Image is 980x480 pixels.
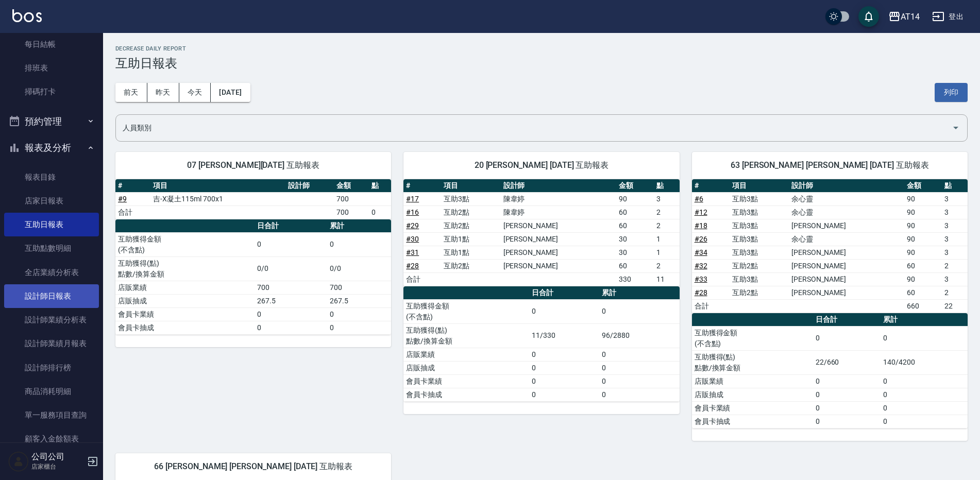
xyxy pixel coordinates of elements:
[115,179,391,219] table: a dense table
[616,179,654,193] th: 金額
[789,205,904,219] td: 余心靈
[150,179,285,193] th: 項目
[695,275,707,283] a: #33
[4,308,99,332] a: 設計師業績分析表
[616,272,654,286] td: 330
[942,299,968,313] td: 22
[599,323,680,348] td: 96/2880
[406,221,419,230] a: #29
[529,348,599,361] td: 0
[406,195,419,203] a: #17
[118,195,127,203] a: #9
[441,205,500,219] td: 互助2點
[115,179,150,193] th: #
[115,56,968,71] h3: 互助日報表
[599,299,680,323] td: 0
[441,179,500,193] th: 項目
[692,388,813,401] td: 店販抽成
[4,261,99,284] a: 全店業績分析表
[789,259,904,272] td: [PERSON_NAME]
[695,288,707,297] a: #28
[501,246,616,259] td: [PERSON_NAME]
[501,259,616,272] td: [PERSON_NAME]
[730,219,789,232] td: 互助3點
[150,192,285,205] td: 吉-X凝土115ml 700x1
[4,108,99,135] button: 預約管理
[942,179,968,193] th: 點
[904,192,942,205] td: 90
[115,321,255,334] td: 會員卡抽成
[881,350,968,374] td: 140/4200
[654,179,680,193] th: 點
[692,350,813,374] td: 互助獲得(點) 點數/換算金額
[692,326,813,350] td: 互助獲得金額 (不含點)
[695,248,707,256] a: #34
[501,179,616,193] th: 設計師
[4,213,99,236] a: 互助日報表
[115,219,391,335] table: a dense table
[4,236,99,260] a: 互助點數明細
[730,286,789,299] td: 互助2點
[942,192,968,205] td: 3
[501,232,616,246] td: [PERSON_NAME]
[403,361,529,374] td: 店販抽成
[616,232,654,246] td: 30
[942,246,968,259] td: 3
[115,281,255,294] td: 店販業績
[115,232,255,256] td: 互助獲得金額 (不含點)
[529,388,599,401] td: 0
[255,219,327,233] th: 日合計
[406,248,419,256] a: #31
[529,299,599,323] td: 0
[654,259,680,272] td: 2
[881,388,968,401] td: 0
[730,192,789,205] td: 互助3點
[695,221,707,230] a: #18
[441,219,500,232] td: 互助2點
[692,179,730,193] th: #
[441,259,500,272] td: 互助2點
[730,272,789,286] td: 互助3點
[881,313,968,327] th: 累計
[616,246,654,259] td: 30
[4,56,99,80] a: 排班表
[179,83,211,102] button: 今天
[813,415,881,428] td: 0
[599,286,680,300] th: 累計
[942,259,968,272] td: 2
[599,374,680,388] td: 0
[4,80,99,104] a: 掃碼打卡
[942,219,968,232] td: 3
[369,179,391,193] th: 點
[654,272,680,286] td: 11
[789,246,904,259] td: [PERSON_NAME]
[255,307,327,321] td: 0
[654,192,680,205] td: 3
[789,179,904,193] th: 設計師
[501,219,616,232] td: [PERSON_NAME]
[529,361,599,374] td: 0
[904,272,942,286] td: 90
[904,259,942,272] td: 60
[128,160,379,170] span: 07 [PERSON_NAME][DATE] 互助報表
[12,9,42,22] img: Logo
[327,232,391,256] td: 0
[4,134,99,161] button: 報表及分析
[4,284,99,308] a: 設計師日報表
[616,205,654,219] td: 60
[403,323,529,348] td: 互助獲得(點) 點數/換算金額
[441,192,500,205] td: 互助3點
[403,179,441,193] th: #
[529,323,599,348] td: 11/330
[147,83,179,102] button: 昨天
[115,205,150,219] td: 合計
[4,403,99,427] a: 單一服務項目查詢
[692,374,813,388] td: 店販業績
[884,6,924,27] button: AT14
[115,256,255,281] td: 互助獲得(點) 點數/換算金額
[695,235,707,243] a: #26
[406,262,419,270] a: #28
[31,462,84,471] p: 店家櫃台
[904,286,942,299] td: 60
[416,160,667,170] span: 20 [PERSON_NAME] [DATE] 互助報表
